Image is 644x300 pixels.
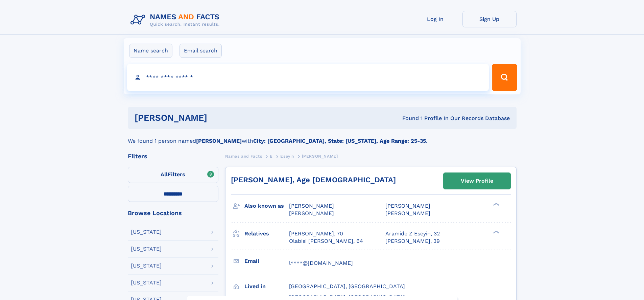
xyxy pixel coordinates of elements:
[135,114,305,122] h1: [PERSON_NAME]
[225,152,262,160] a: Names and Facts
[492,230,500,234] div: ❯
[253,138,426,144] b: City: [GEOGRAPHIC_DATA], State: [US_STATE], Age Range: 25-35
[128,129,517,145] div: We found 1 person named with .
[289,283,405,290] span: [GEOGRAPHIC_DATA], [GEOGRAPHIC_DATA]
[385,230,440,237] a: Aramide Z Eseyin, 32
[302,154,338,159] span: [PERSON_NAME]
[289,230,343,237] a: [PERSON_NAME], 70
[444,173,510,189] a: View Profile
[161,171,168,178] span: All
[129,44,172,58] label: Name search
[289,203,334,209] span: [PERSON_NAME]
[462,11,517,27] a: Sign Up
[289,210,334,216] span: [PERSON_NAME]
[131,246,162,252] div: [US_STATE]
[270,154,273,159] span: E
[385,203,430,209] span: [PERSON_NAME]
[492,202,500,207] div: ❯
[244,228,289,239] h3: Relatives
[244,255,289,267] h3: Email
[461,173,493,189] div: View Profile
[289,237,363,245] a: Olabisi [PERSON_NAME], 64
[131,263,162,269] div: [US_STATE]
[305,115,510,122] div: Found 1 Profile In Our Records Database
[244,200,289,212] h3: Also known as
[280,154,294,159] span: Eseyin
[131,280,162,285] div: [US_STATE]
[128,210,218,216] div: Browse Locations
[385,237,440,245] a: [PERSON_NAME], 39
[128,167,218,183] label: Filters
[127,64,489,91] input: search input
[280,152,294,160] a: Eseyin
[244,281,289,292] h3: Lived in
[270,152,273,160] a: E
[128,153,218,159] div: Filters
[385,210,430,216] span: [PERSON_NAME]
[231,176,396,184] a: [PERSON_NAME], Age [DEMOGRAPHIC_DATA]
[196,138,242,144] b: [PERSON_NAME]
[408,11,462,27] a: Log In
[492,64,517,91] button: Search Button
[131,229,162,235] div: [US_STATE]
[180,44,222,58] label: Email search
[128,11,225,29] img: Logo Names and Facts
